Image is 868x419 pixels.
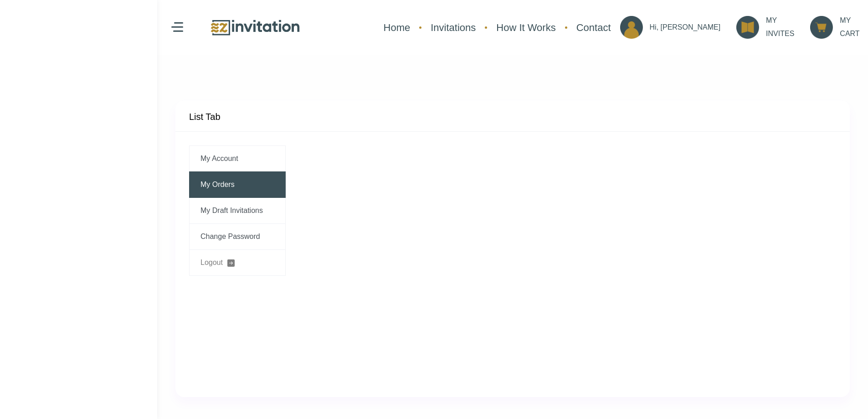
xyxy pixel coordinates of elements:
a: My Account [189,145,286,172]
a: Invitations [426,16,480,40]
p: MY INVITES [766,14,794,41]
img: logo.png [210,18,301,37]
a: How It Works [492,16,560,40]
a: Contact [572,16,616,40]
h4: List Tab [189,111,221,122]
p: MY CART [840,14,859,41]
a: My Orders [189,171,286,198]
img: ico_my_invites.png [736,16,759,39]
img: ico_cart.png [810,16,833,39]
a: Home [379,16,415,40]
a: My Draft Invitations [189,198,286,224]
a: Change Password [189,224,286,250]
a: Logout [189,250,286,276]
img: ico_account.png [620,16,643,39]
p: Hi, [PERSON_NAME] [650,21,721,34]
